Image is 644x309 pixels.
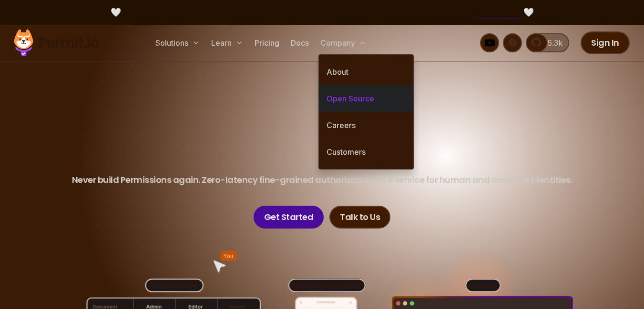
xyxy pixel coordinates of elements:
a: 5.3k [526,33,569,52]
a: Customers [319,139,413,165]
a: Docs [287,33,313,52]
button: Solutions [152,33,204,52]
a: Sign In [581,31,630,54]
a: About [319,59,413,85]
a: Get Started [254,206,324,229]
a: Careers [319,112,413,139]
span: 5.3k [542,37,562,49]
button: Company [317,33,370,52]
a: Try it here [478,6,521,19]
span: Permissions for The AI Era [141,118,504,160]
button: Learn [207,33,247,52]
div: 🤍 🤍 [23,6,621,19]
img: Permit logo [10,27,103,59]
p: Never build Permissions again. Zero-latency fine-grained authorization as a service for human and... [72,173,572,187]
a: Pricing [251,33,283,52]
a: Talk to Us [329,206,390,229]
a: Open Source [319,85,413,112]
span: [DOMAIN_NAME] - Permit's New Platform for Enterprise-Grade AI Agent Security | [123,6,521,19]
